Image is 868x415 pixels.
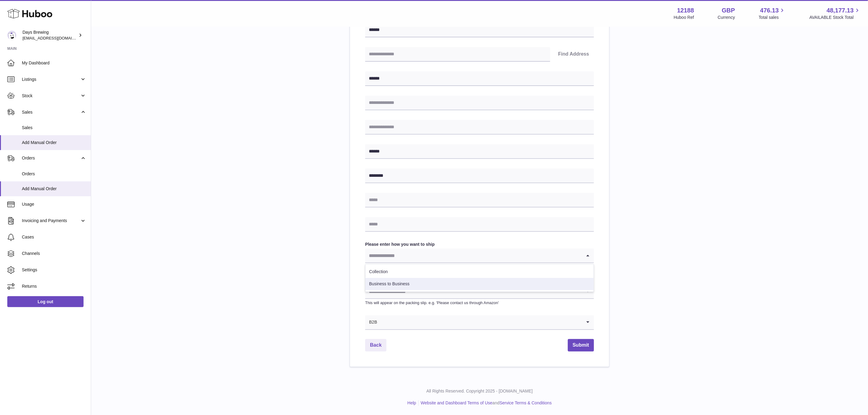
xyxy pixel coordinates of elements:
input: Search for option [365,249,582,262]
span: 476.13 [760,6,779,15]
li: Collection [365,266,594,278]
div: Search for option [365,315,594,330]
span: Orders [22,171,86,177]
span: Channels [22,251,86,256]
span: 48,177.13 [827,6,854,15]
div: Huboo Ref [674,15,694,20]
span: Usage [22,201,86,207]
a: Help [407,400,416,405]
span: Total sales [759,15,786,20]
button: Submit [568,339,594,352]
div: Search for option [365,249,594,263]
span: Returns [22,283,86,289]
img: internalAdmin-12188@internal.huboo.com [7,31,16,40]
span: Stock [22,93,80,99]
strong: GBP [722,6,735,15]
span: Invoicing and Payments [22,218,80,224]
span: Add Manual Order [22,140,86,146]
span: B2B [365,315,377,329]
a: 48,177.13 AVAILABLE Stock Total [809,6,861,20]
span: AVAILABLE Stock Total [809,15,861,20]
div: Days Brewing [22,29,77,41]
div: Currency [718,15,735,20]
a: Service Terms & Conditions [499,400,552,405]
a: Website and Dashboard Terms of Use [421,400,492,405]
a: Log out [7,296,84,307]
span: Add Manual Order [22,186,86,192]
span: Sales [22,109,80,115]
li: Business to Business [365,278,594,290]
span: Settings [22,267,86,273]
label: Please enter how you want to ship [365,242,594,247]
span: Orders [22,155,80,161]
span: Listings [22,77,80,82]
a: Back [365,339,386,352]
p: All Rights Reserved. Copyright 2025 - [DOMAIN_NAME] [96,388,863,394]
input: Search for option [377,315,582,329]
span: Cases [22,234,86,240]
span: My Dashboard [22,60,86,66]
span: [EMAIL_ADDRESS][DOMAIN_NAME] [22,36,89,40]
span: Sales [22,125,86,131]
div: Search for option [365,284,594,299]
strong: 12188 [677,6,694,15]
a: 476.13 Total sales [759,6,786,20]
li: and [419,400,552,406]
p: This will appear on the packing slip. e.g. 'Please contact us through Amazon' [365,300,594,306]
